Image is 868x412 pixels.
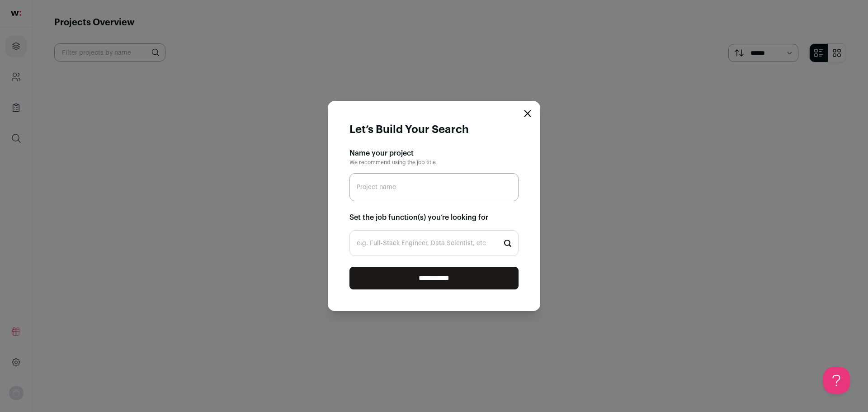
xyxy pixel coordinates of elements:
[349,212,519,223] h2: Set the job function(s) you’re looking for
[349,230,519,256] input: Start typing...
[349,160,436,165] span: We recommend using the job title
[823,367,850,394] iframe: Help Scout Beacon - Open
[524,110,531,117] button: Close modal
[349,148,519,159] h2: Name your project
[349,173,519,201] input: Project name
[349,123,469,137] h1: Let’s Build Your Search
